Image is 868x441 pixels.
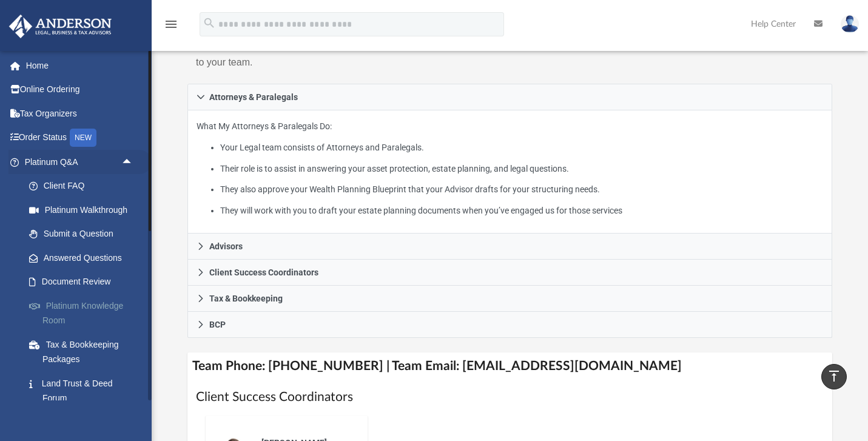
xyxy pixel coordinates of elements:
li: They will work with you to draft your estate planning documents when you’ve engaged us for those ... [220,203,823,218]
a: Client FAQ [17,174,152,198]
a: Document Review [17,270,152,294]
i: vertical_align_top [827,369,841,383]
a: vertical_align_top [821,364,847,389]
a: Home [8,53,152,78]
a: Advisors [187,234,832,260]
a: Land Trust & Deed Forum [17,371,152,410]
span: Attorneys & Paralegals [209,93,298,101]
i: menu [164,17,178,32]
span: arrow_drop_up [121,150,146,175]
a: Platinum Knowledge Room [17,294,152,332]
span: BCP [209,320,226,329]
a: Submit a Question [17,222,152,246]
li: Their role is to assist in answering your asset protection, estate planning, and legal questions. [220,161,823,177]
a: Answered Questions [17,246,152,270]
li: They also approve your Wealth Planning Blueprint that your Advisor drafts for your structuring ne... [220,182,823,197]
span: Tax & Bookkeeping [209,294,283,303]
a: Platinum Walkthrough [17,198,152,222]
span: Advisors [209,242,243,251]
a: Tax & Bookkeeping [187,286,832,312]
a: Online Ordering [8,78,152,102]
span: Client Success Coordinators [209,268,318,277]
a: Client Success Coordinators [187,260,832,286]
p: What My Attorneys & Paralegals Do: [197,119,823,218]
a: Tax & Bookkeeping Packages [17,332,152,371]
a: Platinum Q&Aarrow_drop_up [8,150,152,174]
img: Anderson Advisors Platinum Portal [5,15,115,38]
p: Here is an explanation of each team member’s role and an introduction to your team. [196,37,501,71]
div: NEW [70,129,96,147]
li: Your Legal team consists of Attorneys and Paralegals. [220,140,823,155]
a: Tax Organizers [8,101,152,126]
h4: Team Phone: [PHONE_NUMBER] | Team Email: [EMAIL_ADDRESS][DOMAIN_NAME] [187,352,832,380]
h1: Client Success Coordinators [196,388,824,406]
div: Attorneys & Paralegals [187,110,832,234]
i: search [203,16,216,30]
a: menu [164,23,178,32]
img: User Pic [841,15,859,33]
a: BCP [187,312,832,338]
a: Attorneys & Paralegals [187,84,832,110]
a: Order StatusNEW [8,126,152,150]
